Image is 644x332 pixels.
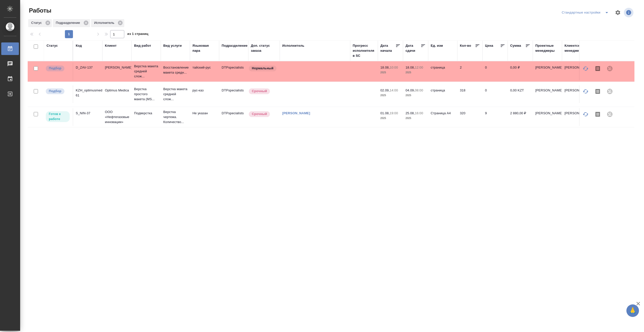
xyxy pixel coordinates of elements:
span: Работы [28,7,51,15]
span: из 1 страниц [127,31,148,38]
p: 2025 [406,116,426,121]
p: 2025 [380,116,400,121]
div: Ед. изм [431,43,443,48]
p: Подбор [49,89,61,94]
p: 25.08, [406,111,415,115]
p: Подбор [49,66,61,71]
div: Дата сдачи [406,43,421,53]
button: Обновить [580,108,592,120]
p: Срочный [252,89,267,94]
td: [PERSON_NAME] [562,85,591,103]
p: Верстка макета средней слож... [163,87,187,102]
div: Дата начала [380,43,395,53]
div: S_NIN-37 [76,111,100,116]
td: 2 [457,63,482,80]
p: 08:00 [415,88,423,92]
p: Готов к работе [49,112,67,122]
td: [PERSON_NAME] [562,63,591,80]
div: Сумма [510,43,521,48]
p: 18.08, [380,66,390,69]
div: Статус [47,43,58,48]
div: Исполнитель [282,43,304,48]
p: [PERSON_NAME] [105,65,129,70]
td: страница [428,85,457,103]
div: KZH_optimusmedica-61 [76,88,100,98]
p: Подразделение [56,20,82,25]
td: [PERSON_NAME] [533,85,562,103]
td: 320 [457,108,482,126]
td: DTPspecialists [219,63,248,80]
button: Скопировать мини-бриф [592,63,604,75]
p: 18.08, [406,66,415,69]
div: Кол-во [460,43,471,48]
span: 🙏 [628,305,637,316]
p: Нормальный [252,66,273,71]
td: [PERSON_NAME] [533,108,562,126]
td: 0 [482,63,508,80]
div: Можно подбирать исполнителей [45,65,70,72]
p: 2025 [406,70,426,75]
td: 0 [482,85,508,103]
td: 0,00 KZT [508,85,533,103]
span: Посмотреть информацию [624,8,634,17]
p: Статус [31,20,44,25]
p: Подверстка [134,111,158,116]
div: Исполнитель [91,19,124,27]
p: 2025 [380,93,400,98]
span: Настроить таблицу [612,7,624,19]
td: Не указан [190,108,219,126]
button: 🙏 [626,304,639,317]
div: Код [76,43,82,48]
p: Срочный [252,112,267,117]
div: Подразделение [222,43,248,48]
td: 2 880,00 ₽ [508,108,533,126]
p: 10:00 [390,66,398,69]
p: 04.09, [406,88,415,92]
p: 2025 [406,93,426,98]
button: Обновить [580,63,592,75]
div: split button [560,9,612,17]
p: 01.08, [380,111,390,115]
p: Исполнитель [94,20,116,25]
p: 02.09, [380,88,390,92]
div: Можно подбирать исполнителей [45,88,70,95]
div: Языковая пара [192,43,217,53]
p: 19:00 [390,111,398,115]
a: [PERSON_NAME] [282,111,310,115]
p: Верстка простого макета (MS... [134,87,158,102]
p: Optimus Medica [105,88,129,93]
p: 16:00 [415,111,423,115]
td: рус-каз [190,85,219,103]
div: Клиентские менеджеры [565,43,589,53]
td: 318 [457,85,482,103]
div: Клиент [105,43,116,48]
div: Доп. статус заказа [251,43,277,53]
button: Обновить [580,85,592,97]
div: Исполнитель может приступить к работе [45,111,70,123]
p: 14:00 [390,88,398,92]
div: Статус [28,19,52,27]
div: Проект не привязан [604,85,616,97]
td: Страница А4 [428,108,457,126]
p: Восстановление макета средн... [163,65,187,75]
div: Проект не привязан [604,63,616,75]
p: 2025 [380,70,400,75]
div: Вид работ [134,43,151,48]
p: Верстка чертежа. Количество... [163,109,187,125]
p: ООО «Нефтегазовые инновации» [105,109,129,125]
td: 0,00 ₽ [508,63,533,80]
div: Вид услуги [163,43,182,48]
td: DTPspecialists [219,108,248,126]
p: 12:00 [415,66,423,69]
p: Верстка макета средней слож... [134,64,158,79]
div: D_ZAV-137 [76,65,100,70]
div: Цена [485,43,493,48]
button: Скопировать мини-бриф [592,108,604,120]
td: тайский-рус [190,63,219,80]
td: [PERSON_NAME] [533,63,562,80]
td: DTPspecialists [219,85,248,103]
div: Прогресс исполнителя в SC [353,43,375,58]
button: Скопировать мини-бриф [592,85,604,97]
div: Подразделение [53,19,90,27]
div: Проект не привязан [604,108,616,120]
